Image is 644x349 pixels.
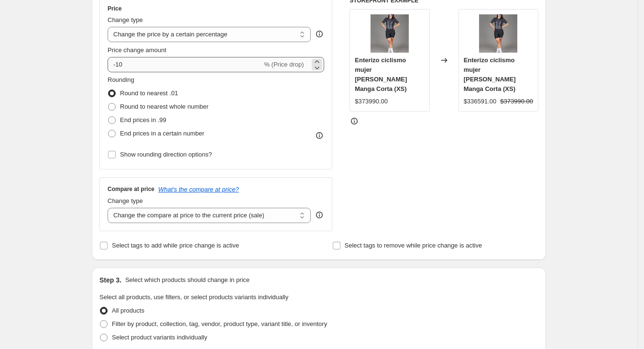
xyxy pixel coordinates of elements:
span: End prices in a certain number [120,130,204,137]
span: Enterizo ciclismo mujer [PERSON_NAME] Manga Corta (XS) [355,56,407,92]
p: Select which products should change in price [125,275,250,285]
span: Price change amount [108,46,166,54]
span: Select tags to remove while price change is active [345,242,482,249]
span: Enterizo ciclismo mujer [PERSON_NAME] Manga Corta (XS) [464,56,516,92]
span: Show rounding direction options? [120,151,212,158]
input: -15 [108,57,262,72]
span: Select product variants individually [112,334,207,341]
span: All products [112,307,144,314]
h3: Price [108,5,121,12]
span: Select all products, use filters, or select products variants individually [99,293,288,301]
span: Round to nearest .01 [120,90,178,97]
span: % (Price drop) [264,61,304,68]
h3: Compare at price [108,185,154,193]
span: End prices in .99 [120,116,166,124]
span: Change type [108,197,143,204]
span: Rounding [108,76,134,83]
div: help [315,210,324,220]
div: help [315,29,324,39]
div: $373990.00 [355,97,388,106]
img: enterizonixmangacortafrente_80x.jpg [371,14,409,53]
span: Select tags to add while price change is active [112,242,239,249]
span: Filter by product, collection, tag, vendor, product type, variant title, or inventory [112,320,327,327]
strike: $373990.00 [500,97,533,106]
span: Change type [108,16,143,23]
h2: Step 3. [99,275,121,285]
span: Round to nearest whole number [120,103,208,110]
div: $336591.00 [464,97,497,106]
img: enterizonixmangacortafrente_80x.jpg [479,14,517,53]
button: What's the compare at price? [158,186,239,193]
